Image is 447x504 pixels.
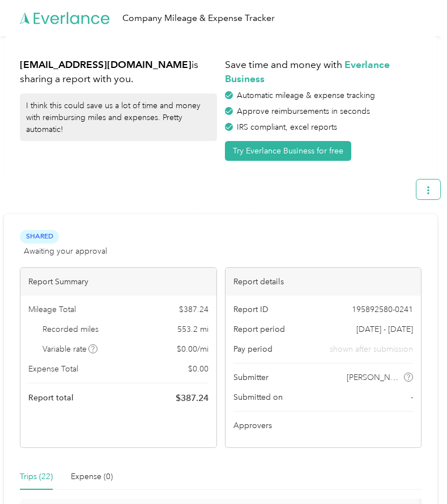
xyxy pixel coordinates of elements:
span: 553.2 mi [177,323,208,335]
span: $ 0.00 [188,363,208,375]
span: $ 387.24 [176,391,208,405]
span: Submitter [233,371,269,383]
span: Report period [233,323,285,335]
span: Approvers [233,420,272,432]
span: $ 0.00 / mi [177,343,208,355]
span: Recorded miles [42,323,99,335]
span: 195892580-0241 [352,304,413,315]
span: shown after submission [330,343,413,355]
div: I think this could save us a lot of time and money with reimbursing miles and expenses. Pretty au... [20,93,217,141]
strong: [EMAIL_ADDRESS][DOMAIN_NAME] [20,58,191,70]
button: Try Everlance Business for free [225,141,351,161]
div: Report details [225,268,422,296]
span: Pay period [233,343,273,355]
span: Automatic mileage & expense tracking [237,91,375,100]
span: Variable rate [42,343,98,355]
strong: Everlance Business [225,58,390,84]
span: Shared [20,230,59,243]
div: Expense (0) [71,471,113,483]
div: Report Summary [20,268,216,296]
div: Company Mileage & Expense Tracker [122,11,275,25]
span: Submitted on [233,391,283,403]
span: Mileage Total [28,304,76,315]
span: [DATE] - [DATE] [356,323,413,335]
span: Report total [28,392,74,404]
h1: is sharing a report with you. [20,58,217,86]
span: Expense Total [28,363,78,375]
span: - [411,391,413,403]
span: Awaiting your approval [24,245,107,257]
span: [PERSON_NAME] [347,371,402,383]
div: Trips (22) [20,471,53,483]
span: $ 387.24 [179,304,208,315]
span: Approve reimbursements in seconds [237,106,370,116]
span: IRS compliant, excel reports [237,122,337,132]
h1: Save time and money with [225,58,422,86]
span: Report ID [233,304,269,315]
